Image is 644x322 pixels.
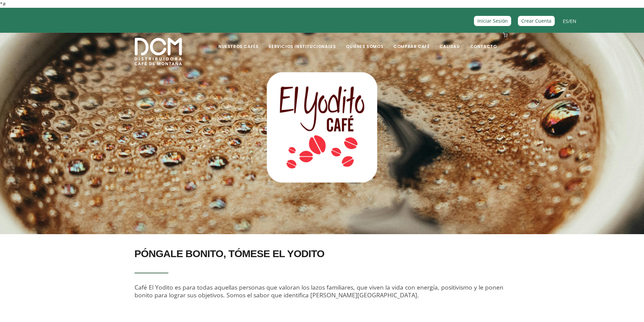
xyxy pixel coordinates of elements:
a: Servicios Institucionales [264,33,340,49]
a: Contacto [466,33,501,49]
a: Calidad [435,33,464,49]
span: Café El Yodito es para todas aquellas personas que valoran los lazos familiares, que viven la vid... [135,283,503,299]
a: ES [563,18,568,24]
a: Comprar Café [389,33,433,49]
a: Iniciar Sesión [474,16,511,26]
a: Crear Cuenta [518,16,555,26]
span: / [563,17,576,25]
h2: PÓNGALE BONITO, TÓMESE EL YODITO [135,244,510,263]
a: Nuestros Cafés [214,33,262,49]
a: EN [570,18,576,24]
a: Quiénes Somos [342,33,387,49]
